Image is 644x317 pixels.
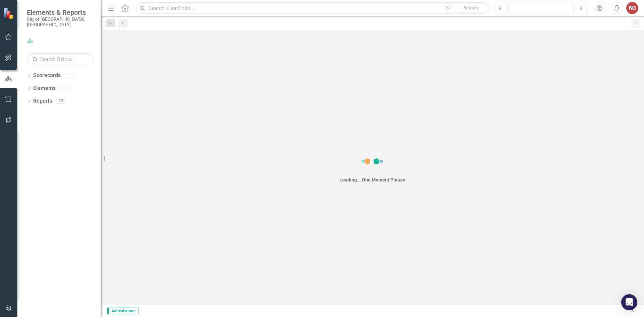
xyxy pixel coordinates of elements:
input: Search Below... [27,53,94,65]
span: Elements & Reports [27,8,94,16]
input: Search ClearPoint... [136,2,489,14]
button: NG [626,2,638,14]
a: Elements [33,85,56,92]
div: Loading... One Moment Please [339,176,405,183]
div: Open Intercom Messenger [621,294,637,310]
small: City of [GEOGRAPHIC_DATA], [GEOGRAPHIC_DATA] [27,16,94,28]
img: ClearPoint Strategy [3,7,15,19]
button: Search [454,3,487,13]
a: Reports [33,97,52,105]
div: 23 [55,98,66,104]
a: Scorecards [33,72,61,80]
span: Administrator [107,308,139,314]
span: Search [464,5,478,10]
